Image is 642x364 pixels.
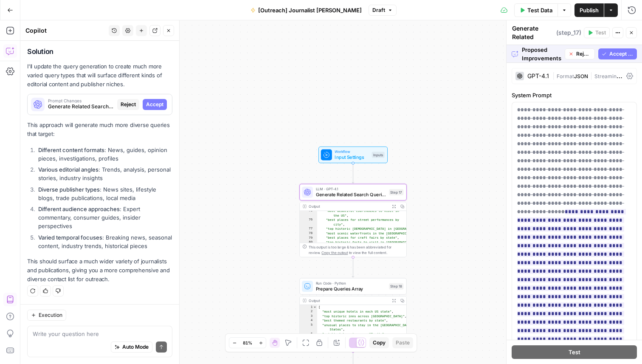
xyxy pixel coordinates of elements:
span: Generate Related Search Queries [316,191,386,198]
button: Publish [574,3,604,17]
button: Draft [369,5,397,16]
button: Test Data [514,3,558,17]
span: 81% [243,339,252,346]
div: 5 [300,323,317,332]
span: | [552,71,557,80]
div: 76 [300,218,317,227]
span: Generate Related Search Queries (step_17) [48,103,114,110]
div: 77 [300,227,317,231]
span: Accept [146,101,163,108]
li: : Breaking news, seasonal content, industry trends, historical pieces [36,233,172,250]
button: Paste [392,337,413,348]
div: 1 [300,305,317,310]
span: [Outreach] Journalist [PERSON_NAME] [258,6,362,14]
p: This approach will generate much more diverse queries that target: [27,121,172,138]
p: I'll update the query generation to create much more varied query types that will surface differe... [27,62,172,89]
button: Accept [143,99,167,110]
strong: Different content formats [38,147,104,153]
span: Auto Mode [122,343,149,351]
div: Run Code · PythonPrepare Queries ArrayStep 18Output[ "most unique hotels in each US state", "top ... [299,278,407,352]
span: Input Settings [335,154,369,161]
span: Copy the output [321,251,348,255]
div: Output [309,203,388,209]
div: 78 [300,231,317,236]
span: Prepare Queries Array [316,285,386,292]
div: 4 [300,319,317,323]
label: System Prompt [512,91,637,99]
strong: Various editorial angles [38,166,99,173]
g: Edge from step_17 to step_18 [352,257,354,277]
strong: Diverse publisher types [38,186,100,193]
div: GPT-4.1 [527,73,549,79]
button: Copy [369,337,389,348]
span: Reject [576,50,591,58]
span: Paste [396,339,410,347]
span: Copy [373,339,386,347]
button: Auto Mode [111,341,152,353]
span: JSON [574,73,588,79]
div: Step 18 [389,283,403,290]
li: : News, guides, opinion pieces, investigations, profiles [36,146,172,163]
h2: Solution [27,48,172,56]
button: Accept All [598,48,637,59]
span: | [588,71,594,80]
span: Format [557,73,574,79]
strong: Different audience approaches [38,206,120,212]
span: Proposed Improvements [522,45,561,62]
div: This output is too large & has been abbreviated for review. to view the full content. [309,245,403,256]
g: Edge from start to step_17 [352,163,354,183]
div: Inputs [372,152,384,158]
li: : News sites, lifestyle blogs, trade publications, local media [36,185,172,202]
div: WorkflowInput SettingsInputs [299,147,407,163]
div: 2 [300,310,317,314]
div: Copilot [25,26,106,35]
strong: Varied temporal focuses [38,234,102,241]
span: Workflow [335,149,369,155]
button: Reject [117,99,139,110]
button: [Outreach] Journalist [PERSON_NAME] [245,3,367,17]
div: 75 [300,209,317,218]
span: Toggle code folding, rows 1 through 251 [313,305,317,310]
span: Publish [580,6,599,14]
span: Streaming [594,71,622,80]
span: Accept All [609,50,634,58]
button: Test [512,345,637,359]
div: LLM · GPT-4.1Generate Related Search QueriesStep 17Output "most beautiful courthouses to visit in... [299,184,407,257]
div: 79 [300,236,317,240]
span: Draft [372,6,385,14]
span: Run Code · Python [316,280,386,286]
span: Test [595,29,606,37]
div: Step 17 [389,189,403,195]
textarea: Generate Related Search Queries [512,24,554,58]
span: Execution [39,311,62,319]
div: 80 [300,240,317,245]
li: : Expert commentary, consumer guides, insider perspectives [36,205,172,230]
div: 6 [300,332,317,337]
li: : Trends, analysis, personal stories, industry insights [36,165,172,182]
div: Output [309,298,388,303]
p: This should surface a much wider variety of journalists and publications, giving you a more compr... [27,257,172,284]
span: Prompt Changes [48,99,114,103]
div: 3 [300,314,317,319]
span: Test Data [527,6,552,14]
button: Reject [565,48,595,59]
button: Test [584,27,610,38]
span: Test [569,348,580,356]
button: Execution [27,310,66,321]
span: Reject [121,101,136,108]
span: LLM · GPT-4.1 [316,186,386,192]
span: ( step_17 ) [556,28,581,37]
